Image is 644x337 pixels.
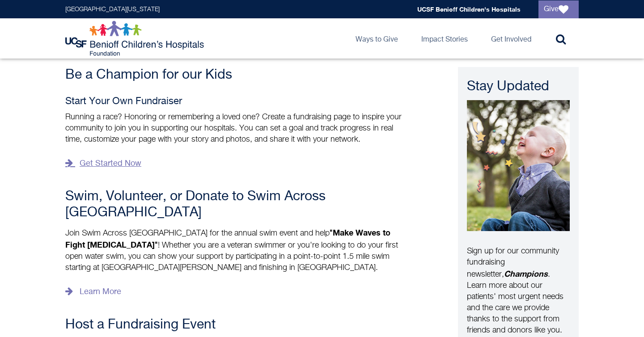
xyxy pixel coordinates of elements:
[348,18,405,59] a: Ways to Give
[155,241,158,249] b: "
[65,189,410,221] h3: Swim, Volunteer, or Donate to Swim Across [GEOGRAPHIC_DATA]
[467,100,570,231] img: A smiling boy sits outside
[417,5,521,13] a: UCSF Benioff Children's Hospitals
[538,0,579,18] a: Give
[467,246,570,336] p: Sign up for our community fundraising newsletter, . Learn more about our patients' most urgent ne...
[330,229,333,237] b: "
[467,78,570,96] div: Stay Updated
[484,18,538,59] a: Get Involved
[65,317,410,333] h3: Host a Fundraising Event
[65,96,410,107] h4: Start Your Own Fundraiser
[65,285,121,299] a: Learn More
[504,269,548,278] strong: Champions
[65,67,410,83] h3: Be a Champion for our Kids
[65,6,160,13] a: [GEOGRAPHIC_DATA][US_STATE]
[65,112,410,145] p: Running a race? Honoring or remembering a loved one? Create a fundraising page to inspire your co...
[414,18,475,59] a: Impact Stories
[65,21,206,56] img: Logo for UCSF Benioff Children's Hospitals Foundation
[65,227,410,274] p: Join Swim Across [GEOGRAPHIC_DATA] for the annual swim event and help ! Whether you are a veteran...
[65,156,141,171] a: Get Started Now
